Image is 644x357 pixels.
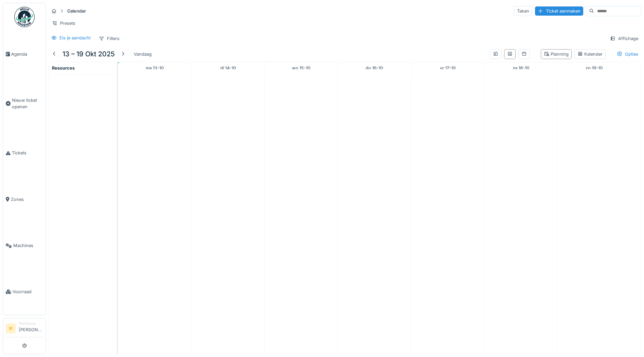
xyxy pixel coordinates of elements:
[290,63,312,73] a: 15 oktober 2025
[96,34,123,43] div: Filters
[62,50,115,58] h5: 13 – 19 okt 2025
[3,130,46,176] a: Tickets
[11,196,43,203] span: Zones
[14,7,35,27] img: Badge_color-CXgf-gQk.svg
[3,269,46,315] a: Voorraad
[6,321,43,337] a: IK Technicus[PERSON_NAME]
[3,223,46,269] a: Machines
[13,242,43,249] span: Machines
[544,51,569,57] div: Planning
[144,63,165,73] a: 13 oktober 2025
[11,51,43,57] span: Agenda
[13,288,43,295] span: Voorraad
[364,63,385,73] a: 16 oktober 2025
[511,63,531,73] a: 18 oktober 2025
[52,65,75,71] span: Resources
[19,321,43,336] li: [PERSON_NAME]
[3,77,46,130] a: Nieuw ticket openen
[65,8,89,14] strong: Calendar
[219,63,238,73] a: 14 oktober 2025
[59,35,91,41] div: Eis je aandacht
[12,97,43,110] span: Nieuw ticket openen
[3,31,46,77] a: Agenda
[3,176,46,222] a: Zones
[131,50,154,59] div: Vandaag
[614,49,641,59] div: Opties
[19,321,43,326] div: Technicus
[535,6,583,16] div: Ticket aanmaken
[514,6,532,16] div: Taken
[49,18,78,28] div: Presets
[438,63,457,73] a: 17 oktober 2025
[12,150,43,156] span: Tickets
[607,34,641,43] div: Affichage
[577,51,603,57] div: Kalender
[6,323,16,334] li: IK
[584,63,604,73] a: 19 oktober 2025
